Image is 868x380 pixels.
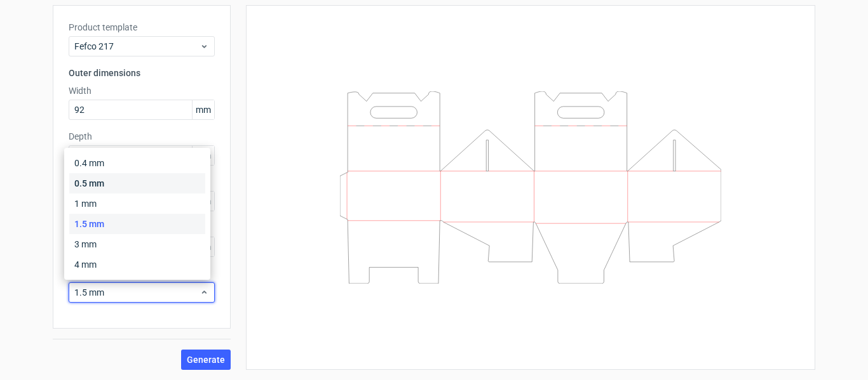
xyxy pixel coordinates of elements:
span: mm [192,146,214,165]
div: 0.5 mm [69,173,205,193]
div: 1.5 mm [69,214,205,234]
span: 1.5 mm [74,286,200,299]
label: Product template [69,21,215,34]
div: 4 mm [69,254,205,275]
div: 0.4 mm [69,153,205,173]
label: Width [69,84,215,97]
span: mm [192,100,214,119]
span: Generate [187,355,225,364]
div: 3 mm [69,234,205,254]
button: Generate [181,350,231,370]
label: Depth [69,130,215,143]
div: 1 mm [69,193,205,214]
h3: Outer dimensions [69,67,215,79]
span: Fefco 217 [74,40,200,53]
